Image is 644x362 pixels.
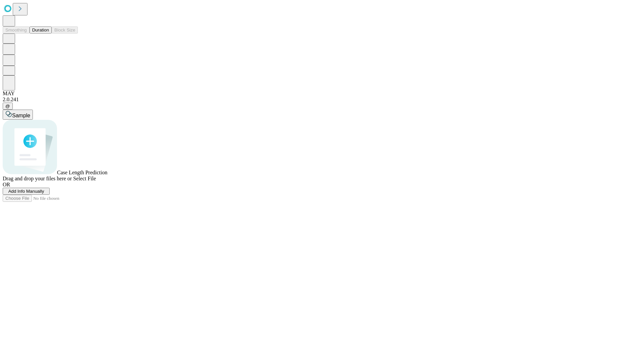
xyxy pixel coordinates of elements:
[5,104,10,109] span: @
[3,176,72,181] span: Drag and drop your files here or
[52,26,78,34] button: Block Size
[3,103,13,110] button: @
[3,188,50,195] button: Add Info Manually
[3,90,641,97] div: MAY
[8,189,44,194] span: Add Info Manually
[3,110,33,120] button: Sample
[12,113,30,118] span: Sample
[3,97,641,103] div: 2.0.241
[30,26,52,34] button: Duration
[57,170,107,175] span: Case Length Prediction
[3,182,10,187] span: OR
[3,26,30,34] button: Smoothing
[73,176,96,181] span: Select File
